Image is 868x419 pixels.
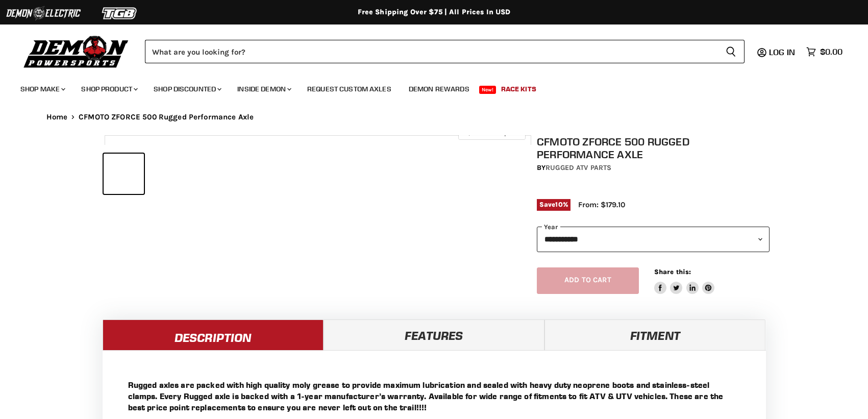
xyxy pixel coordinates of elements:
a: Fitment [544,319,765,350]
span: Click to expand [463,129,520,136]
span: From: $179.10 [578,200,625,209]
a: Request Custom Axles [300,79,399,100]
span: $0.00 [820,47,842,57]
img: Demon Powersports [20,33,132,69]
span: 10 [555,201,562,208]
span: Log in [769,47,795,57]
select: year [537,227,770,252]
form: Product [145,40,745,63]
a: Log in [764,47,801,57]
span: CFMOTO ZFORCE 500 Rugged Performance Axle [79,113,254,121]
a: $0.00 [801,44,848,59]
ul: Main menu [13,75,840,100]
span: Save % [537,199,571,210]
a: Race Kits [493,79,544,100]
a: Shop Product [73,79,144,100]
p: Rugged axles are packed with high quality moly grease to provide maximum lubrication and sealed w... [128,379,740,413]
input: Search [145,40,717,63]
a: Description [103,319,324,350]
a: Rugged ATV Parts [545,163,611,172]
button: CFMOTO ZFORCE 500 Rugged Performance Axle thumbnail [190,154,231,194]
button: CFMOTO ZFORCE 500 Rugged Performance Axle thumbnail [147,154,187,194]
div: Free Shipping Over $75 | All Prices In USD [26,8,842,17]
a: Shop Make [13,79,71,100]
a: Demon Rewards [401,79,477,100]
a: Shop Discounted [146,79,228,100]
div: by [537,162,770,174]
a: Home [46,113,68,121]
a: Features [324,319,544,350]
img: Demon Electric Logo 2 [5,4,82,23]
img: TGB Logo 2 [82,4,158,23]
h1: CFMOTO ZFORCE 500 Rugged Performance Axle [537,135,770,161]
span: Share this: [654,268,691,276]
span: New! [479,86,497,94]
button: CFMOTO ZFORCE 500 Rugged Performance Axle thumbnail [104,154,144,194]
aside: Share this: [654,267,715,294]
button: Search [717,40,745,63]
a: Inside Demon [230,79,297,100]
nav: Breadcrumbs [26,113,842,121]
